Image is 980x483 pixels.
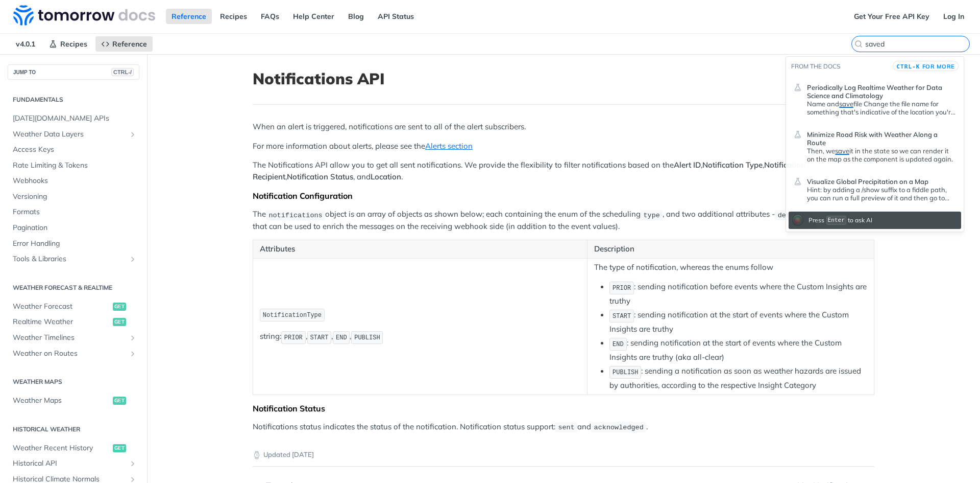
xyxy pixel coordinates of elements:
li: : sending notification at the start of events where the Custom Insights are truthy (aka all-clear) [609,337,867,363]
div: Visualize Global Precipitation on a Map [807,186,956,202]
span: [DATE][DOMAIN_NAME] APIs [13,113,137,124]
a: Periodically Log Realtime Weather for Data Science and ClimatologyName andsavefile Change the fil... [789,75,961,121]
span: Formats [13,207,137,217]
header: Minimize Road Risk with Weather Along a Route [807,126,956,147]
span: type [644,211,660,219]
header: Periodically Log Realtime Weather for Data Science and Climatology [807,79,956,100]
a: [DATE][DOMAIN_NAME] APIs [8,111,139,126]
a: Error Handling [8,236,139,251]
span: get [113,444,126,452]
span: acknowledged [594,424,644,431]
a: Weather Forecastget [8,299,139,314]
span: sent [558,424,574,431]
a: Log In [938,9,970,24]
strong: Notification Type [702,160,763,170]
p: Hint: by adding a /show suffix to a fiddle path, you can run a full preview of it and then go to ... [807,186,956,202]
a: FAQs [255,9,285,24]
a: Historical APIShow subpages for Historical API [8,456,139,471]
h2: Weather Maps [8,377,139,386]
p: The object is an array of objects as shown below; each containing the enum of the scheduling , an... [253,209,874,232]
h2: Weather Forecast & realtime [8,283,139,292]
span: save [839,100,853,108]
p: When an alert is triggered, notifications are sent to all of the alert subscribers. [253,121,874,133]
button: Show subpages for Weather Data Layers [129,130,137,139]
a: Recipes [43,36,93,52]
a: Reference [166,9,212,24]
p: Notifications status indicates the status of the notification. Notification status support: and . [253,421,874,433]
strong: Alert ID [674,160,701,170]
button: Show subpages for Weather on Routes [129,350,137,358]
a: Tools & LibrariesShow subpages for Tools & Libraries [8,251,139,267]
a: Versioning [8,189,139,204]
span: START [612,313,631,320]
span: Webhooks [13,176,137,186]
span: Weather Data Layers [13,129,126,140]
span: Recipes [60,39,87,49]
span: Weather on Routes [13,349,126,359]
a: API Status [372,9,420,24]
span: NotificationType [263,312,322,319]
a: Minimize Road Risk with Weather Along a RouteThen, wesaveit in the state so we can render it on t... [789,122,961,168]
span: END [336,334,347,341]
li: : sending notification before events where the Custom Insights are truthy [609,281,867,307]
button: Show subpages for Weather Timelines [129,334,137,342]
span: START [310,334,328,341]
div: Press to ask AI [806,213,875,228]
span: for more [922,63,955,70]
a: Webhooks [8,173,139,189]
span: Weather Forecast [13,302,110,312]
span: notifications [268,211,322,219]
p: string: , , , [260,330,580,345]
a: Help Center [287,9,340,24]
span: Rate Limiting & Tokens [13,160,137,171]
span: END [612,341,624,348]
a: Weather Recent Historyget [8,441,139,456]
div: Notification Status [253,403,874,413]
a: Formats [8,204,139,220]
span: Realtime Weather [13,317,110,327]
a: Access Keys [8,142,139,157]
li: : sending a notification as soon as weather hazards are issued by authorities, according to the r... [609,365,867,391]
span: From the docs [791,62,840,70]
span: CTRL-/ [111,68,134,76]
span: Pagination [13,223,137,233]
h1: Notifications API [253,70,874,88]
a: Weather Data LayersShow subpages for Weather Data Layers [8,127,139,142]
span: save [835,147,849,155]
a: Get Your Free API Key [848,9,935,24]
p: Updated [DATE] [253,450,874,460]
span: Periodically Log Realtime Weather for Data Science and Climatology [807,83,956,100]
svg: Search [854,40,863,48]
span: Minimize Road Risk with Weather Along a Route [807,130,956,147]
p: Description [594,243,867,255]
span: Access Keys [13,145,137,155]
input: Search [865,39,969,49]
strong: Location [371,172,401,181]
div: Notification Configuration [253,191,874,201]
span: PRIOR [612,285,631,292]
span: Weather Recent History [13,443,110,453]
p: Attributes [260,243,580,255]
span: Weather Maps [13,396,110,406]
a: Pagination [8,220,139,236]
span: get [113,303,126,311]
span: PUBLISH [612,369,638,376]
span: get [113,318,126,326]
a: Weather Mapsget [8,393,139,408]
h2: Historical Weather [8,425,139,434]
a: Visualize Global Precipitation on a MapHint: by adding a /show suffix to a fiddle path, you can r... [789,169,961,206]
button: Show subpages for Tools & Libraries [129,255,137,263]
h2: Fundamentals [8,95,139,104]
p: The type of notification, whereas the enums follow [594,262,867,273]
span: Visualize Global Precipitation on a Map [807,177,928,186]
a: Recipes [214,9,253,24]
a: Reference [95,36,153,52]
button: JUMP TOCTRL-/ [8,64,139,80]
img: Tomorrow.io Weather API Docs [13,5,155,26]
strong: Notification Recipient [253,160,805,181]
p: For more information about alerts, please see the [253,141,874,152]
div: Minimize Road Risk with Weather Along a Route [807,147,956,163]
span: PUBLISH [354,334,380,341]
span: Reference [112,39,147,49]
button: Show subpages for Historical API [129,459,137,468]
